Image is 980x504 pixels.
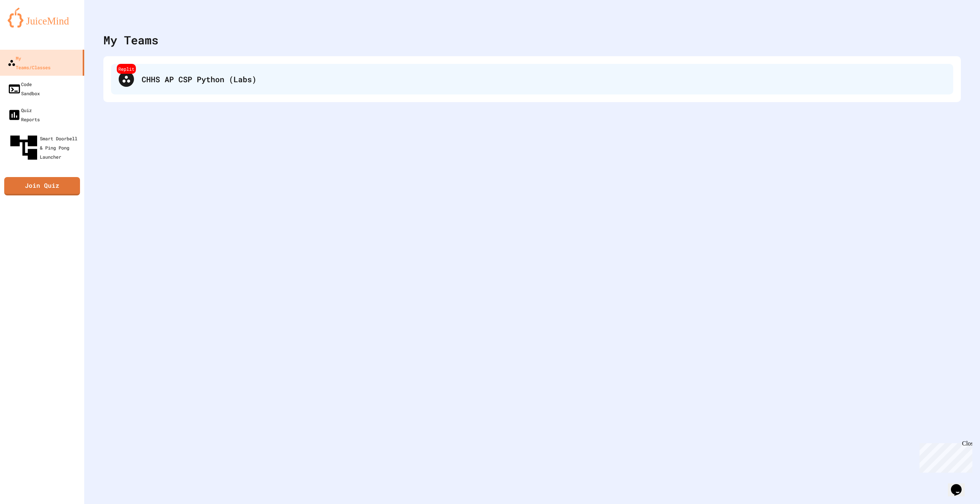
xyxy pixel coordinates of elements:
iframe: chat widget [948,473,972,496]
div: My Teams [103,31,158,49]
div: Code Sandbox [8,80,40,98]
div: Replit [117,64,136,74]
div: Chat with us now!Close [3,3,53,49]
img: logo-orange.svg [8,8,77,28]
a: Join Quiz [4,177,80,195]
div: Smart Doorbell & Ping Pong Launcher [8,132,81,164]
div: ReplitCHHS AP CSP Python (Labs) [111,64,953,94]
iframe: chat widget [916,440,972,473]
div: My Teams/Classes [8,54,51,72]
div: Quiz Reports [8,106,40,124]
div: CHHS AP CSP Python (Labs) [142,73,946,85]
